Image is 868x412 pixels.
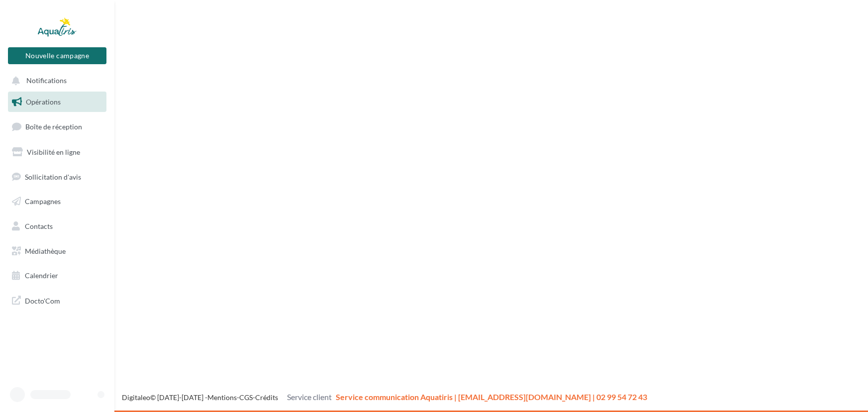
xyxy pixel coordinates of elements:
[25,122,82,131] span: Boîte de réception
[255,393,278,402] a: Crédits
[6,116,108,137] a: Boîte de réception
[26,98,61,106] span: Opérations
[336,392,647,402] span: Service communication Aquatiris | [EMAIL_ADDRESS][DOMAIN_NAME] | 02 99 54 72 43
[6,167,108,188] a: Sollicitation d'avis
[25,222,53,230] span: Contacts
[27,148,80,156] span: Visibilité en ligne
[25,271,58,280] span: Calendrier
[25,294,60,307] span: Docto'Com
[8,47,106,64] button: Nouvelle campagne
[25,172,81,181] span: Sollicitation d'avis
[6,191,108,212] a: Campagnes
[6,216,108,237] a: Contacts
[6,290,108,311] a: Docto'Com
[6,265,108,286] a: Calendrier
[6,142,108,163] a: Visibilité en ligne
[239,393,253,402] a: CGS
[6,92,108,112] a: Opérations
[26,77,67,85] span: Notifications
[25,197,61,206] span: Campagnes
[122,393,150,402] a: Digitaleo
[122,393,647,402] span: © [DATE]-[DATE] - - -
[25,247,66,255] span: Médiathèque
[207,393,237,402] a: Mentions
[6,241,108,262] a: Médiathèque
[287,392,332,402] span: Service client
